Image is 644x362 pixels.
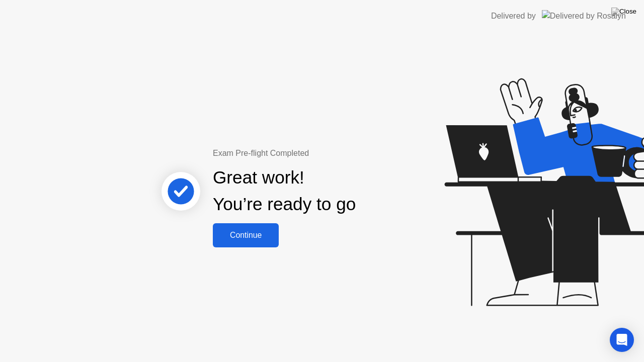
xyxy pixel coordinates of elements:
div: Open Intercom Messenger [610,328,634,352]
div: Exam Pre-flight Completed [213,147,421,159]
button: Continue [213,223,279,247]
div: Great work! You’re ready to go [213,164,356,218]
div: Continue [216,231,276,240]
img: Close [611,8,636,16]
div: Delivered by [491,10,536,22]
img: Delivered by Rosalyn [542,10,626,22]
